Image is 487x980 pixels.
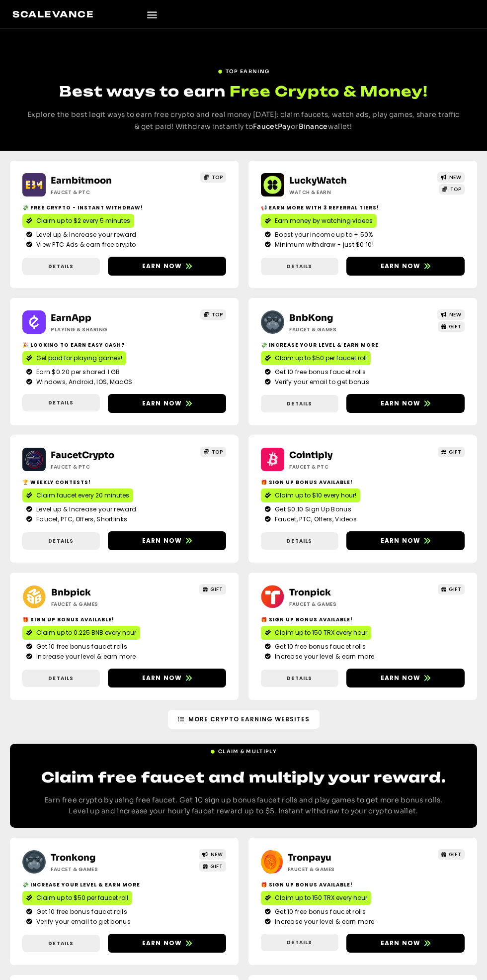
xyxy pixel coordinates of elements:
a: Tronpayu [288,852,331,863]
a: Details [22,935,100,952]
a: Scalevance [12,9,94,19]
a: Earn now [108,934,226,953]
span: Earn now [142,674,182,683]
a: Bnbpick [51,587,91,598]
span: Increase your level & earn more [272,917,374,926]
a: Cointiply [289,450,332,461]
span: Level up & Increase your reward [34,230,136,239]
span: Earn now [142,399,182,408]
a: Claim & Multiply [210,744,277,755]
a: Earn now [346,394,465,413]
h2: Faucet & Games [288,866,395,873]
span: Increase your level & earn more [272,652,374,661]
span: Earn now [142,536,182,545]
a: GIFT [438,321,465,332]
span: Get 10 free bonus faucet rolls [272,368,366,377]
a: GIFT [199,584,227,594]
h2: 🎁 Sign Up Bonus Available! [261,881,465,888]
a: Tronpick [289,587,331,598]
span: NEW [211,851,223,858]
a: More Crypto Earning Websites [168,710,320,729]
span: Get 10 free bonus faucet rolls [272,907,366,916]
span: Claim up to 0.225 BNB every hour [36,628,136,637]
h2: Faucet & PTC [51,463,158,471]
a: FaucetPay [253,122,291,131]
span: Claim up to $10 every hour! [275,491,356,500]
a: Details [261,934,338,951]
span: GIFT [449,323,461,330]
span: Earn $0.20 per shared 1 GB [34,368,120,377]
a: Details [261,670,338,687]
a: TOP EARNING [218,64,269,75]
span: Details [287,939,312,946]
span: GIFT [210,863,223,870]
a: Claim up to $2 every 5 minutes [22,214,134,228]
span: Claim up to 150 TRX every hour [275,893,367,902]
span: Details [48,940,74,947]
h2: Faucet & Games [51,866,158,873]
a: GIFT [438,584,465,594]
span: Minimum withdraw - just $0.10! [272,240,374,249]
a: Details [22,394,100,411]
h2: 🎁 Sign up bonus available! [261,479,465,486]
a: FaucetCrypto [51,450,114,461]
a: Claim up to $50 per faucet roll [261,351,371,365]
span: TOP EARNING [226,68,269,75]
a: Get paid for playing games! [22,351,126,365]
span: Earn now [142,939,182,948]
h2: 💸 Free crypto - Instant withdraw! [22,204,226,211]
a: BnbKong [289,312,333,323]
span: TOP [212,311,223,318]
a: Details [261,258,338,275]
h2: Faucet & Games [289,326,397,333]
span: Earn now [381,939,421,948]
a: GIFT [199,861,227,872]
a: TOP [200,309,226,320]
a: Details [261,532,338,550]
span: TOP [212,174,223,181]
h2: Claim free faucet and multiply your reward. [35,768,452,787]
span: Details [48,675,74,682]
a: Claim up to 150 TRX every hour [261,626,371,640]
a: Earn money by watching videos [261,214,377,228]
span: Verify your email to get bonus [34,917,131,926]
h2: Playing & Sharing [51,326,158,333]
a: Details [22,532,100,550]
a: Binance [299,122,328,131]
a: Tronkong [51,852,95,863]
a: TOP [439,184,465,195]
a: Claim faucet every 20 minutes [22,489,133,502]
h2: 💸 Increase your level & earn more [261,341,465,349]
a: Details [22,258,100,275]
span: GIFT [449,586,461,593]
h2: Faucet & PTC [289,463,397,471]
span: Faucet, PTC, Offers, Shortlinks [34,515,127,524]
a: Claim up to 0.225 BNB every hour [22,626,140,640]
a: LuckyWatch [289,175,347,186]
h2: Watch & Earn [289,189,397,196]
span: Get 10 free bonus faucet rolls [272,642,366,651]
a: Details [22,670,100,687]
span: Earn now [381,399,421,408]
a: GIFT [438,849,465,860]
span: Details [287,675,312,682]
span: Earn money by watching videos [275,216,373,225]
span: Boost your income up to + 50% [272,230,373,239]
h2: 🎁 Sign Up Bonus Available! [22,616,226,623]
span: Details [48,399,74,406]
span: Verify your email to get bonus [272,378,369,387]
a: EarnApp [51,312,91,323]
span: GIFT [449,851,461,858]
span: TOP [212,448,223,456]
span: View PTC Ads & earn free crypto [34,240,136,249]
h2: 💸 Increase your level & earn more [22,881,226,888]
span: TOP [450,186,462,193]
h2: 📢 Earn more with 3 referral Tiers! [261,204,465,211]
span: Claim up to $50 per faucet roll [275,354,367,363]
a: NEW [437,309,465,320]
a: Earn now [346,669,465,687]
h2: Faucet & Games [51,600,159,608]
a: Earn now [108,394,226,413]
div: Menu Toggle [144,6,160,22]
h2: Faucet & Games [289,600,397,608]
